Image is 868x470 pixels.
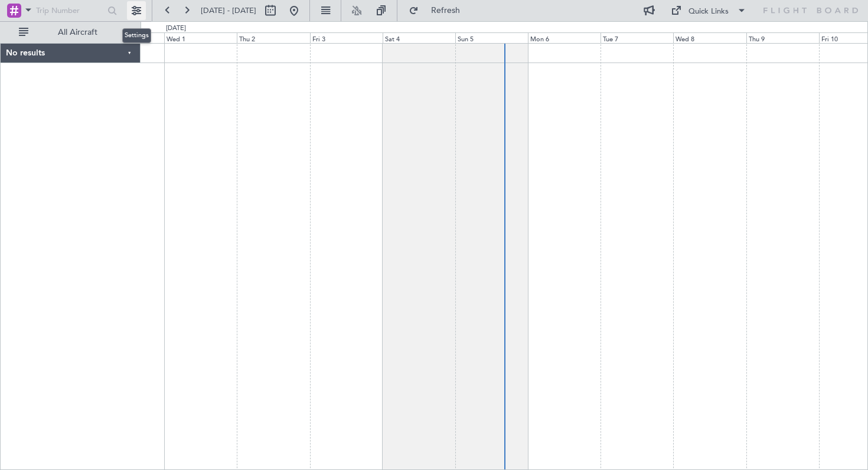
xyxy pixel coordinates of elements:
[166,24,186,34] div: [DATE]
[164,32,237,43] div: Wed 1
[310,32,383,43] div: Fri 3
[383,32,455,43] div: Sat 4
[421,6,471,15] span: Refresh
[665,1,752,20] button: Quick Links
[673,32,746,43] div: Wed 8
[455,32,528,43] div: Sun 5
[36,2,104,19] input: Trip Number
[528,32,601,43] div: Mon 6
[746,32,819,43] div: Thu 9
[688,6,729,18] div: Quick Links
[31,28,125,37] span: All Aircraft
[201,5,256,16] span: [DATE] - [DATE]
[237,32,309,43] div: Thu 2
[13,23,128,42] button: All Aircraft
[122,28,151,43] div: Settings
[403,1,474,20] button: Refresh
[601,32,673,43] div: Tue 7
